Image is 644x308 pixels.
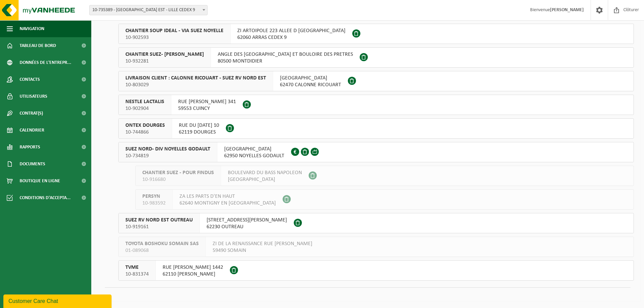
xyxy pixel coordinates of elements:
span: Rapports [20,139,40,156]
span: 59553 CUINCY [178,105,236,112]
span: Conditions d'accepta... [20,189,71,206]
span: TVME [125,264,149,271]
span: SUEZ RV NORD EST OUTREAU [125,217,193,223]
span: 10-744866 [125,129,165,136]
span: TOYOTA BOSHOKU SOMAIN SAS [125,240,199,247]
span: Navigation [20,20,44,37]
button: SUEZ NORD- DIV NOYELLES GODAULT 10-734819 [GEOGRAPHIC_DATA]62950 NOYELLES GODAULT [118,142,634,162]
iframe: chat widget [3,293,113,308]
span: 62230 OUTREAU [207,223,287,230]
span: RUE [PERSON_NAME] 1442 [163,264,223,271]
span: 10-831374 [125,271,149,278]
span: 10-803029 [125,81,266,88]
span: NESTLE LACTALIS [125,98,164,105]
span: [GEOGRAPHIC_DATA] [280,75,341,81]
span: Boutique en ligne [20,172,60,189]
button: LIVRAISON CLIENT : CALONNE RICOUART - SUEZ RV NORD EST 10-803029 [GEOGRAPHIC_DATA]62470 CALONNE R... [118,71,634,91]
button: CHANTIER SOUP IDEAL - VIA SUEZ NOYELLE 10-902593 ZI ARTOIPOLE 223 ALLEE D [GEOGRAPHIC_DATA]62060 ... [118,24,634,44]
span: Documents [20,156,45,172]
span: 62950 NOYELLES GODAULT [224,152,284,159]
span: Calendrier [20,122,44,139]
span: 10-902593 [125,34,223,41]
span: 62119 DOURGES [179,129,219,136]
button: NESTLE LACTALIS 10-902904 RUE [PERSON_NAME] 34159553 CUINCY [118,95,634,115]
span: 10-735389 - SUEZ RV NORD EST - LILLE CEDEX 9 [89,5,208,15]
span: LIVRAISON CLIENT : CALONNE RICOUART - SUEZ RV NORD EST [125,75,266,81]
span: 01-089068 [125,247,199,254]
span: [STREET_ADDRESS][PERSON_NAME] [207,217,287,223]
span: 62110 [PERSON_NAME] [163,271,223,278]
span: ONTEX DOURGES [125,122,165,129]
span: 10-735389 - SUEZ RV NORD EST - LILLE CEDEX 9 [90,5,207,15]
strong: [PERSON_NAME] [550,7,584,13]
span: BOULEVARD DU BASS NAPOLEON [228,169,302,176]
span: ANGLE DES [GEOGRAPHIC_DATA] ET BOULOIRE DES PRETRES [218,51,353,58]
span: Utilisateurs [20,88,47,105]
span: PERSYN [142,193,166,200]
span: RUE DU [DATE] 10 [179,122,219,129]
span: ZI DE LA RENAISSANCE RUE [PERSON_NAME] [213,240,312,247]
span: 10-932281 [125,58,204,65]
span: Tableau de bord [20,37,56,54]
span: [GEOGRAPHIC_DATA] [224,146,284,152]
span: 62060 ARRAS CEDEX 9 [237,34,345,41]
span: CHANTIER SOUP IDEAL - VIA SUEZ NOYELLE [125,27,223,34]
span: 62640 MONTIGNY EN [GEOGRAPHIC_DATA] [180,200,276,207]
span: RUE [PERSON_NAME] 341 [178,98,236,105]
span: Contacts [20,71,40,88]
button: SUEZ RV NORD EST OUTREAU 10-919161 [STREET_ADDRESS][PERSON_NAME]62230 OUTREAU [118,213,634,233]
span: ZI ARTOIPOLE 223 ALLEE D [GEOGRAPHIC_DATA] [237,27,345,34]
span: CHANTIER SUEZ- [PERSON_NAME] [125,51,204,58]
button: ONTEX DOURGES 10-744866 RUE DU [DATE] 1062119 DOURGES [118,118,634,139]
span: 10-919161 [125,223,193,230]
span: 10-734819 [125,152,210,159]
span: 62470 CALONNE RICOUART [280,81,341,88]
button: CHANTIER SUEZ- [PERSON_NAME] 10-932281 ANGLE DES [GEOGRAPHIC_DATA] ET BOULOIRE DES PRETRES80500 M... [118,47,634,68]
button: TVME 10-831374 RUE [PERSON_NAME] 144262110 [PERSON_NAME] [118,260,634,281]
span: ZA LES PARTS D'EN HAUT [180,193,276,200]
span: 80500 MONTDIDIER [218,58,353,65]
span: 10-916680 [142,176,214,183]
span: 59490 SOMAIN [213,247,312,254]
span: 10-983592 [142,200,166,207]
span: Données de l'entrepr... [20,54,71,71]
span: SUEZ NORD- DIV NOYELLES GODAULT [125,146,210,152]
span: CHANTIER SUEZ - POUR FINDUS [142,169,214,176]
span: 10-902904 [125,105,164,112]
span: Contrat(s) [20,105,43,122]
span: [GEOGRAPHIC_DATA] [228,176,302,183]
